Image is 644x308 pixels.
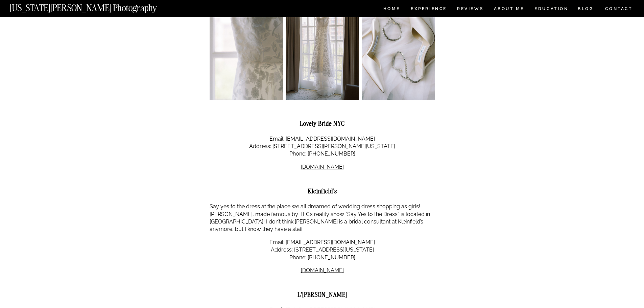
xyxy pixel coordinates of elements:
p: Email: [EMAIL_ADDRESS][DOMAIN_NAME] Address: [STREET_ADDRESS][PERSON_NAME][US_STATE] Phone: [PHON... [210,135,435,158]
strong: L’[PERSON_NAME] [297,291,347,299]
a: [DOMAIN_NAME] [301,267,344,274]
a: REVIEWS [457,7,482,13]
p: Say yes to the dress at the place we all dreamed of wedding dress shopping as girls! [PERSON_NAME... [210,203,435,233]
a: CONTACT [605,5,633,13]
p: Email: [EMAIL_ADDRESS][DOMAIN_NAME] Address: [STREET_ADDRESS][US_STATE] Phone: [PHONE_NUMBER] [210,239,435,261]
a: Experience [411,7,446,13]
strong: Lovely Bride NYC [300,120,345,127]
a: ABOUT ME [494,7,524,13]
a: [US_STATE][PERSON_NAME] Photography [10,3,180,9]
a: HOME [382,7,401,13]
a: [DOMAIN_NAME] [301,164,344,170]
a: EDUCATION [534,7,569,13]
strong: Kleinfield’s [308,187,337,195]
a: BLOG [578,7,594,13]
